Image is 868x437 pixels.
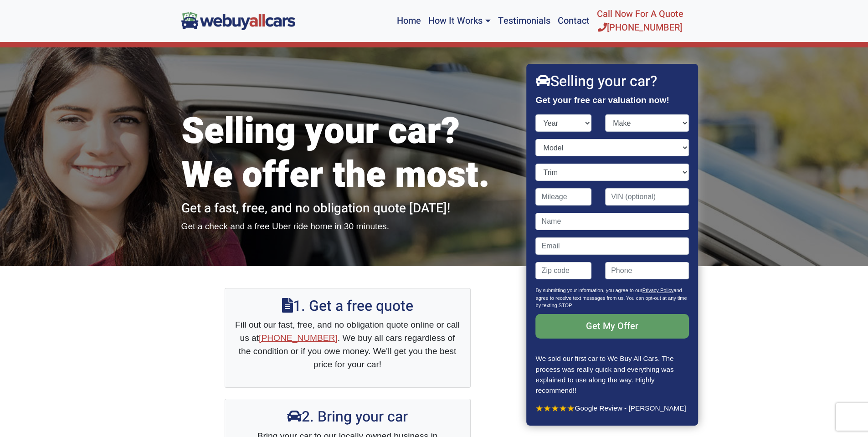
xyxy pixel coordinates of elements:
h2: Get a fast, free, and no obligation quote [DATE]! [181,201,514,216]
p: Fill out our fast, free, and no obligation quote online or call us at . We buy all cars regardles... [234,319,461,371]
p: Get a check and a free Uber ride home in 30 minutes. [181,220,514,233]
a: Testimonials [494,4,554,38]
h2: Selling your car? [536,73,689,90]
input: Mileage [536,188,592,206]
input: VIN (optional) [605,188,689,206]
a: Privacy Policy [642,288,673,293]
input: Email [536,237,689,255]
p: By submitting your information, you agree to our and agree to receive text messages from us. You ... [536,287,689,314]
h1: Selling your car? We offer the most. [181,110,514,197]
p: We sold our first car to We Buy All Cars. The process was really quick and everything was explain... [536,353,689,395]
h2: 1. Get a free quote [234,298,461,315]
a: Home [393,4,425,38]
a: [PHONE_NUMBER] [259,333,338,343]
h2: 2. Bring your car [234,408,461,426]
input: Name [536,213,689,230]
form: Contact form [536,114,689,353]
input: Phone [605,262,689,279]
img: We Buy All Cars in NJ logo [181,12,295,30]
input: Zip code [536,262,592,279]
p: Google Review - [PERSON_NAME] [536,403,689,413]
input: Get My Offer [536,314,689,339]
a: How It Works [425,4,494,38]
strong: Get your free car valuation now! [536,95,669,105]
a: Contact [554,4,593,38]
a: Call Now For A Quote[PHONE_NUMBER] [593,4,687,38]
